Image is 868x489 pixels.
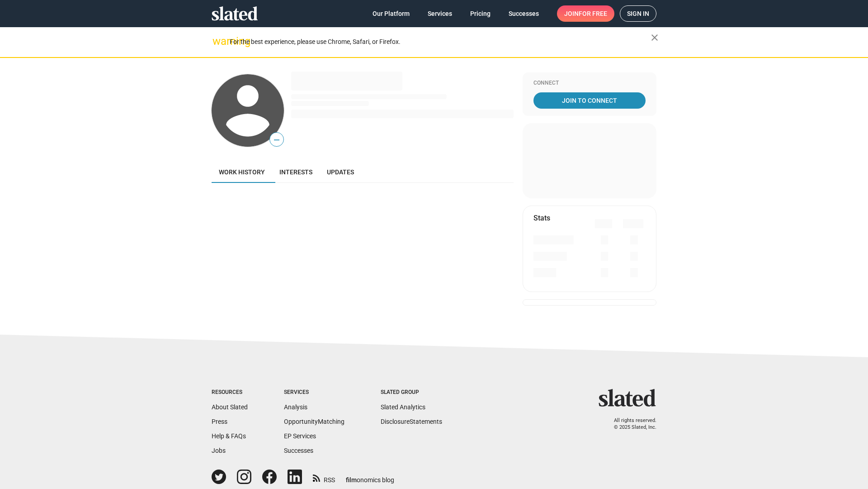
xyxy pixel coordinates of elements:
a: Pricing [463,5,498,22]
span: Sign in [627,6,649,21]
mat-card-title: Stats [533,213,550,223]
a: Our Platform [365,5,417,22]
span: Our Platform [373,5,410,22]
a: DisclosureStatements [381,418,442,425]
a: Help & FAQs [212,432,246,440]
a: EP Services [284,432,316,440]
a: Successes [501,5,546,22]
a: Work history [212,161,272,183]
div: Services [284,389,344,396]
div: Resources [212,389,248,396]
div: Connect [533,80,646,87]
span: Interests [279,168,312,176]
a: Services [420,5,459,22]
a: Updates [320,161,361,183]
span: Pricing [470,5,491,22]
a: Jobs [212,447,226,454]
a: Analysis [284,403,307,411]
a: filmonomics blog [346,469,394,484]
span: Join To Connect [535,92,644,109]
div: Slated Group [381,389,442,396]
a: RSS [313,470,335,484]
span: Join [564,5,607,22]
span: Successes [509,5,539,22]
a: OpportunityMatching [284,418,344,425]
a: Press [212,418,227,425]
a: Successes [284,447,313,454]
div: For the best experience, please use Chrome, Safari, or Firefox. [230,36,651,48]
a: Sign in [620,5,656,22]
span: for free [579,5,607,22]
span: — [270,134,283,146]
a: Joinfor free [557,5,614,22]
p: All rights reserved. © 2025 Slated, Inc. [604,417,656,431]
span: film [346,476,357,484]
a: About Slated [212,403,248,411]
span: Work history [219,168,265,176]
mat-icon: close [649,32,660,43]
a: Join To Connect [533,92,646,109]
a: Interests [272,161,320,183]
mat-icon: warning [212,36,223,47]
span: Updates [327,168,354,176]
span: Services [428,5,452,22]
a: Slated Analytics [381,403,425,411]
